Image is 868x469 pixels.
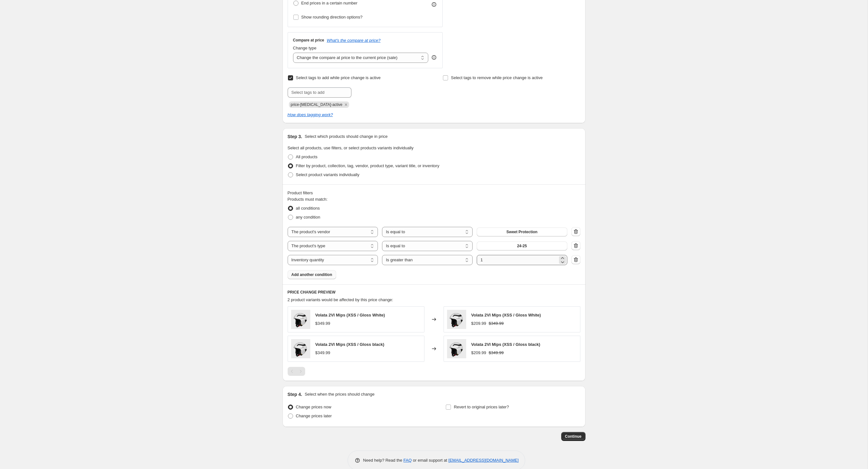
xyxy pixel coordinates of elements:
a: FAQ [403,458,412,463]
span: Filter by product, collection, tag, vendor, product type, variant title, or inventory [296,163,439,168]
button: Continue [561,432,585,441]
h2: Step 3. [288,133,302,140]
button: Add another condition [288,270,336,279]
div: $209.99 [471,320,486,327]
span: Change type [293,46,317,50]
h6: PRICE CHANGE PREVIEW [288,290,580,295]
img: Captured_ecran_le2024-03-01a11.03.50_80x.png [447,339,466,358]
a: How does tagging work? [288,112,333,117]
span: Need help? Read the [363,458,404,463]
span: Revert to original prices later? [454,405,509,409]
span: End prices in a certain number [301,1,357,5]
span: price-change-job-active [291,102,342,107]
img: Captured_ecran_le2024-03-01a11.03.50_80x.png [447,310,466,329]
span: Select tags to add while price change is active [296,75,381,80]
span: Products must match: [288,197,328,202]
h3: Compare at price [293,38,324,43]
span: any condition [296,215,320,220]
span: Volata 2VI Mips (XSS / Gloss black) [315,342,385,347]
p: Select which products should change in price [305,133,387,140]
span: Select tags to remove while price change is active [451,75,543,80]
div: Product filters [288,190,580,196]
strike: $349.99 [489,350,504,356]
span: Sweet Protection [506,229,537,234]
span: Add another condition [291,272,332,277]
input: Select tags to add [288,87,351,98]
div: $349.99 [315,320,330,327]
p: Select when the prices should change [305,391,374,398]
div: help [431,54,437,61]
button: 24-25 [477,242,567,250]
span: 2 product variants would be affected by this price change: [288,297,393,302]
span: 24-25 [517,243,527,249]
span: Volata 2VI Mips (XSS / Gloss black) [471,342,541,347]
span: Show rounding direction options? [301,15,363,19]
a: [EMAIL_ADDRESS][DOMAIN_NAME] [448,458,519,463]
div: $349.99 [315,350,330,356]
button: Remove price-change-job-active [343,102,349,108]
button: Sweet Protection [477,227,567,236]
span: Continue [565,434,582,439]
nav: Pagination [288,367,305,376]
span: Select product variants individually [296,172,359,177]
span: Select all products, use filters, or select products variants individually [288,145,414,150]
span: Change prices now [296,405,331,409]
button: What's the compare at price? [327,38,381,43]
span: or email support at [412,458,448,463]
div: $209.99 [471,350,486,356]
h2: Step 4. [288,391,302,398]
img: Captured_ecran_le2024-03-01a11.03.50_80x.png [291,339,310,358]
img: Captured_ecran_le2024-03-01a11.03.50_80x.png [291,310,310,329]
span: Change prices later [296,413,332,418]
span: Volata 2VI Mips (XSS / Gloss White) [315,313,385,317]
span: All products [296,154,318,159]
span: Volata 2VI Mips (XSS / Gloss White) [471,313,541,317]
span: all conditions [296,206,320,211]
strike: $349.99 [489,320,504,327]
